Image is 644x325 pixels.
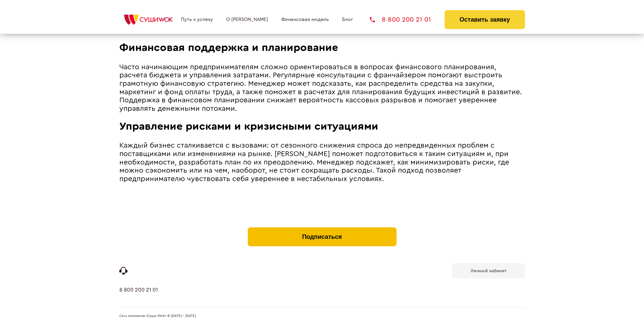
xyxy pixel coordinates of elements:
[281,17,329,22] a: Финансовая модель
[119,314,196,318] span: Сеть магазинов «Суши Wok» © [DATE] - [DATE]
[382,16,431,23] span: 8 800 200 21 01
[370,16,431,23] a: 8 800 200 21 01
[342,17,353,22] a: Блог
[119,287,158,307] a: 8 800 200 21 01
[445,10,525,29] button: Оставить заявку
[119,142,509,182] span: Каждый бизнес сталкивается с вызовами: от сезонного снижения спроса до непредвиденных проблем с п...
[452,263,525,278] a: Личный кабинет
[181,17,213,22] a: Путь к успеху
[119,64,522,112] span: Часто начинающим предпринимателям сложно ориентироваться в вопросах финансового планирования, рас...
[119,42,338,53] span: Финансовая поддержка и планирование
[119,121,378,132] span: Управление рисками и кризисными ситуациями
[248,227,397,246] button: Подписаться
[226,17,268,22] a: О [PERSON_NAME]
[471,269,506,273] b: Личный кабинет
